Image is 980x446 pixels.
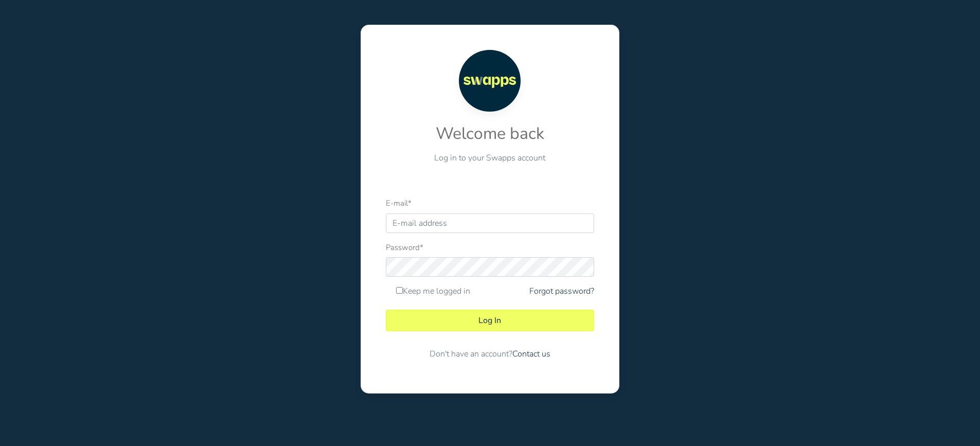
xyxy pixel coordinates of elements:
a: Contact us [512,348,550,360]
a: Forgot password? [529,285,594,297]
h2: Welcome back [386,124,594,144]
label: Keep me logged in [396,285,470,297]
button: Log In [386,310,594,331]
p: Log in to your Swapps account [386,152,594,164]
p: Don't have an account? [386,348,594,360]
label: Password [386,242,423,254]
label: E-mail [386,198,412,209]
img: Swapps logo [459,50,521,112]
input: E-mail address [386,213,594,233]
input: Keep me logged in [396,287,403,294]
